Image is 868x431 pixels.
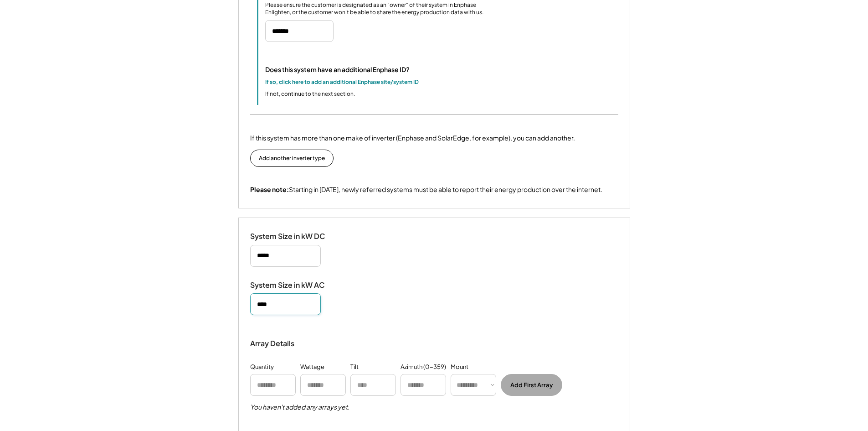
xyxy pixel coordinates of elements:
[451,363,468,372] div: Mount
[265,1,493,17] div: Please ensure the customer is designated as an "owner" of their system in Enphase Enlighten, or t...
[265,65,410,74] div: Does this system have an additional Enphase ID?
[401,363,446,372] div: Azimuth (0-359)
[250,338,296,349] div: Array Details
[501,374,562,396] button: Add First Array
[250,280,341,290] div: System Size in kW AC
[250,150,334,167] button: Add another inverter type
[250,185,602,194] div: Starting in [DATE], newly referred systems must be able to report their energy production over th...
[250,403,349,412] h5: You haven't added any arrays yet.
[250,185,289,193] strong: Please note:
[300,363,324,372] div: Wattage
[265,90,355,98] div: If not, continue to the next section.
[265,78,419,86] div: If so, click here to add an additional Enphase site/system ID
[250,232,341,241] div: System Size in kW DC
[250,133,575,143] div: If this system has more than one make of inverter (Enphase and SolarEdge, for example), you can a...
[350,363,359,372] div: Tilt
[250,363,274,372] div: Quantity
